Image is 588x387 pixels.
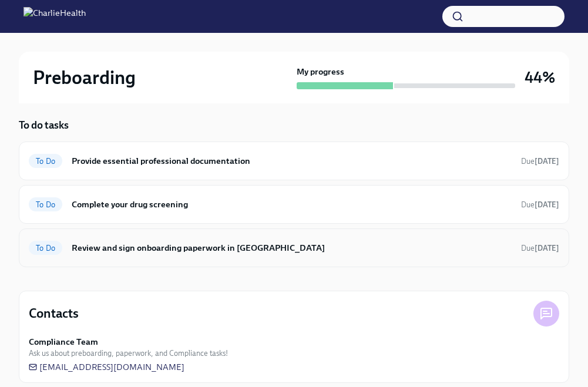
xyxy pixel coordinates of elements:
span: Due [521,200,559,209]
img: CharlieHealth [23,7,86,26]
strong: [DATE] [535,244,559,253]
h4: Contacts [29,305,79,322]
span: Due [521,244,559,253]
span: To Do [29,244,62,253]
a: To DoReview and sign onboarding paperwork in [GEOGRAPHIC_DATA]Due[DATE] [29,238,559,257]
h6: Complete your drug screening [72,198,512,211]
a: To DoComplete your drug screeningDue[DATE] [29,195,559,214]
span: To Do [29,200,62,209]
span: Due [521,157,559,166]
span: Ask us about preboarding, paperwork, and Compliance tasks! [29,348,228,359]
strong: [DATE] [535,200,559,209]
h6: Provide essential professional documentation [72,154,512,167]
h5: To do tasks [19,118,69,132]
span: To Do [29,157,62,166]
h2: Preboarding [33,66,136,89]
strong: My progress [297,66,344,78]
a: [EMAIL_ADDRESS][DOMAIN_NAME] [29,361,184,373]
h6: Review and sign onboarding paperwork in [GEOGRAPHIC_DATA] [72,241,512,254]
strong: Compliance Team [29,336,98,348]
a: To DoProvide essential professional documentationDue[DATE] [29,152,559,170]
span: September 17th, 2025 09:00 [521,199,559,210]
span: September 16th, 2025 09:00 [521,156,559,167]
strong: [DATE] [535,157,559,166]
h3: 44% [525,67,555,88]
span: September 20th, 2025 09:00 [521,243,559,254]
